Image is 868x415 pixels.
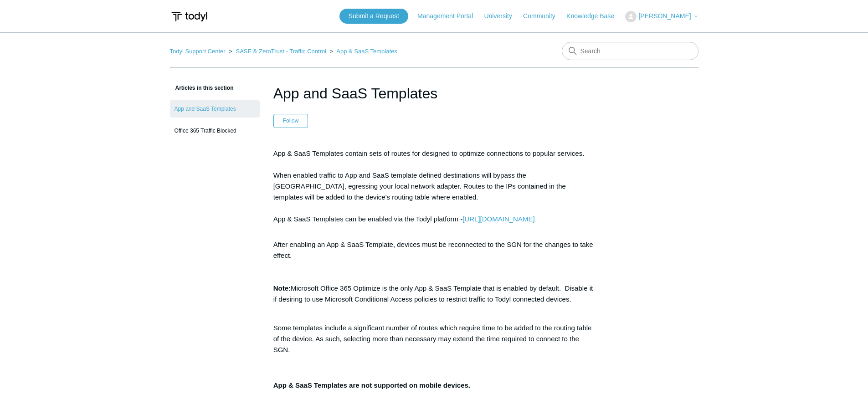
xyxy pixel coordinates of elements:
[625,11,698,22] button: [PERSON_NAME]
[273,284,291,292] strong: Note:
[484,11,521,21] a: University
[523,11,565,21] a: Community
[562,42,699,60] input: Search
[273,323,595,355] p: Some templates include a significant number of routes which require time to be added to the routi...
[170,48,227,55] li: Todyl Support Center
[273,146,595,225] div: App & SaaS Templates contain sets of routes for designed to optimize connections to popular servi...
[170,100,260,118] a: App and SaaS Templates
[336,48,397,55] a: App & SaaS Templates
[236,48,326,55] a: SASE & ZeroTrust - Traffic Control
[170,122,260,139] a: Office 365 Traffic Blocked
[462,215,534,223] a: [URL][DOMAIN_NAME]
[339,9,408,24] a: Submit a Request
[638,12,691,20] span: [PERSON_NAME]
[273,82,595,104] h1: App and SaaS Templates
[273,114,308,128] button: Follow Article
[328,48,397,55] li: App & SaaS Templates
[170,48,226,55] a: Todyl Support Center
[417,11,482,21] a: Management Portal
[227,48,328,55] li: SASE & ZeroTrust - Traffic Control
[273,237,595,391] div: After enabling an App & SaaS Template, devices must be reconnected to the SGN for the changes to ...
[566,11,623,21] a: Knowledge Base
[273,283,595,305] div: Microsoft Office 365 Optimize is the only App & SaaS Template that is enabled by default. Disable...
[170,8,209,25] img: Todyl Support Center Help Center home page
[273,381,470,389] strong: App & SaaS Templates are not supported on mobile devices.
[170,85,234,91] span: Articles in this section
